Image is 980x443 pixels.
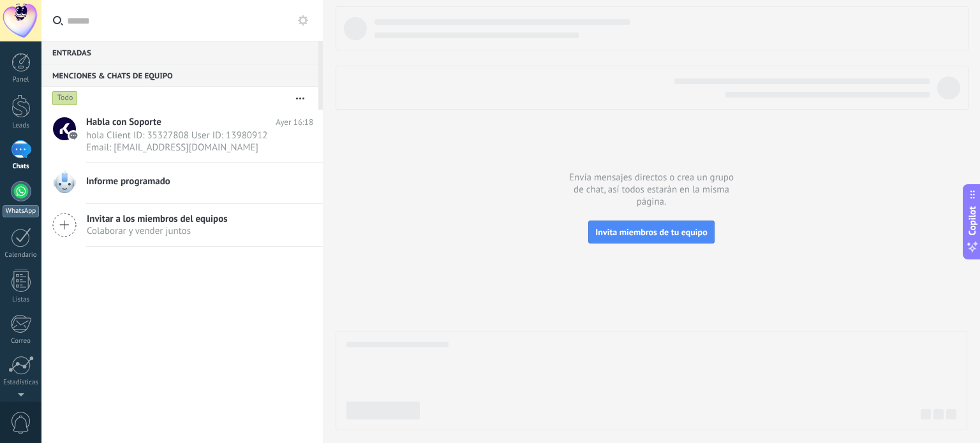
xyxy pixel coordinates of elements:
div: WhatsApp [3,205,39,217]
div: Estadísticas [3,379,40,387]
div: Leads [3,122,40,130]
div: Todo [52,91,78,106]
span: Informe programado [86,175,170,188]
div: Chats [3,163,40,171]
span: Copilot [966,206,979,235]
div: Menciones & Chats de equipo [41,64,318,87]
span: Invitar a los miembros del equipos [87,213,228,225]
span: Habla con Soporte [86,116,161,129]
button: Más [286,87,314,110]
div: Correo [3,337,40,345]
span: hola Client ID: 35327808 User ID: 13980912 Email: [EMAIL_ADDRESS][DOMAIN_NAME] [86,129,289,154]
span: Invita miembros de tu equipo [595,226,707,238]
span: Colaborar y vender juntos [87,225,228,237]
div: Entradas [41,41,318,64]
a: Informe programado [41,163,323,203]
button: Invita miembros de tu equipo [588,221,714,243]
span: Ayer 16:18 [276,116,313,129]
div: Calendario [3,251,40,259]
div: Listas [3,296,40,304]
a: Habla con Soporte Ayer 16:18 hola Client ID: 35327808 User ID: 13980912 Email: [EMAIL_ADDRESS][DO... [41,110,323,162]
div: Panel [3,76,40,84]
